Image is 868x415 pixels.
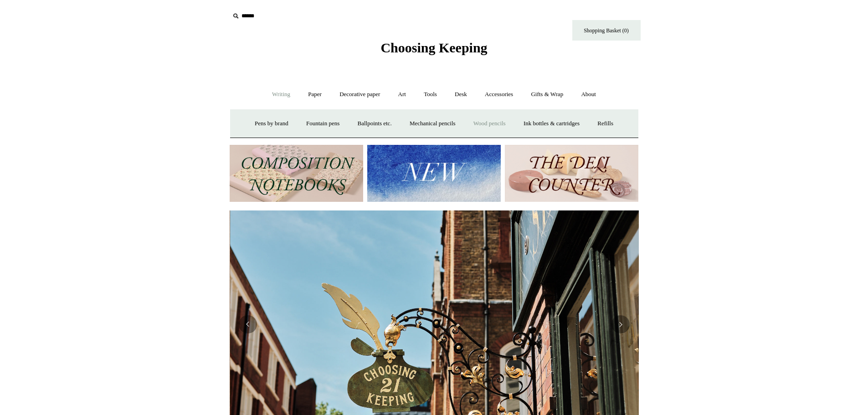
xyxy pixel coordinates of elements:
[401,112,464,136] a: Mechanical pencils
[589,112,621,136] a: Refills
[367,145,501,202] img: New.jpg__PID:f73bdf93-380a-4a35-bcfe-7823039498e1
[264,82,298,107] a: Writing
[331,82,388,107] a: Decorative paper
[505,145,638,202] img: The Deli Counter
[239,315,257,333] button: Previous
[573,82,604,107] a: About
[230,145,363,202] img: 202302 Composition ledgers.jpg__PID:69722ee6-fa44-49dd-a067-31375e5d54ec
[611,315,630,333] button: Next
[477,82,521,107] a: Accessories
[349,112,400,136] a: Ballpoints etc.
[390,82,414,107] a: Art
[465,112,514,136] a: Wood pencils
[416,82,445,107] a: Tools
[300,82,330,107] a: Paper
[247,112,297,136] a: Pens by brand
[572,20,641,41] a: Shopping Basket (0)
[523,82,571,107] a: Gifts & Wrap
[380,47,487,54] a: Choosing Keeping
[380,40,487,55] span: Choosing Keeping
[447,82,475,107] a: Desk
[298,112,348,136] a: Fountain pens
[515,112,588,136] a: Ink bottles & cartridges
